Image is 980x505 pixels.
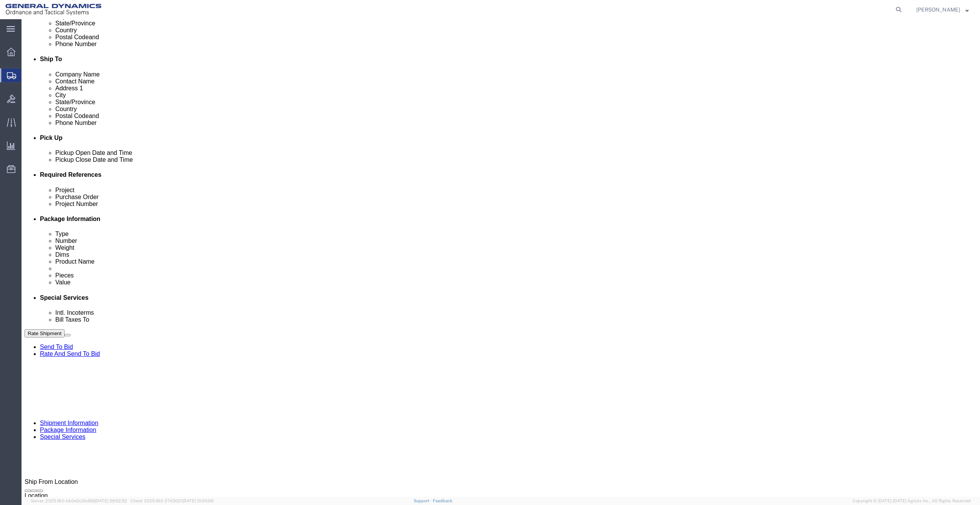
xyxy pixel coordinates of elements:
a: Feedback [433,498,452,503]
button: [PERSON_NAME] [916,5,969,14]
span: Server: 2025.18.0-bb0e0c2bd68 [31,498,127,503]
a: Support [414,498,433,503]
span: Copyright © [DATE]-[DATE] Agistix Inc., All Rights Reserved [853,498,971,504]
span: Client: 2025.18.0-27d3021 [131,498,214,503]
img: logo [5,4,101,15]
span: [DATE] 09:52:52 [95,498,127,503]
span: [DATE] 10:20:09 [182,498,214,503]
span: Evan Brigham [916,5,960,14]
iframe: FS Legacy Container [22,19,980,497]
